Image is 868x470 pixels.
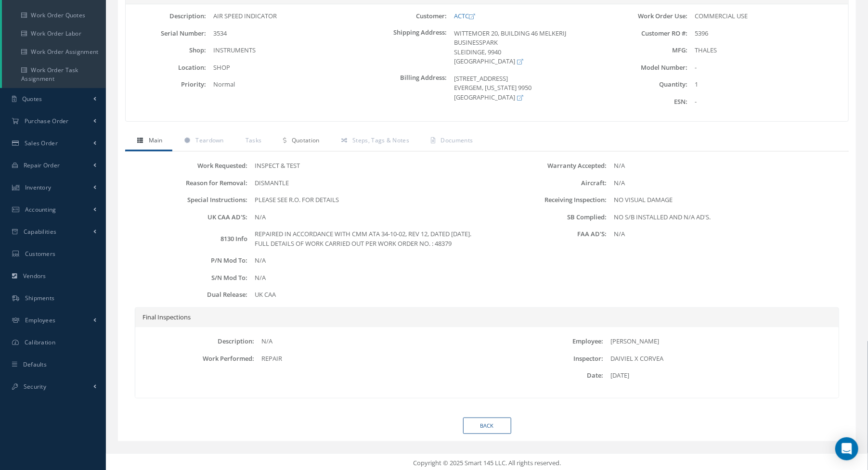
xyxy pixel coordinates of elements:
[835,437,858,460] div: Open Intercom Messenger
[128,291,247,298] label: Dual Release:
[608,13,688,20] label: Work Order Use:
[487,214,607,221] label: SB Complied:
[441,136,473,144] span: Documents
[366,29,447,66] label: Shipping Address:
[138,355,254,362] label: Work Performed:
[2,61,106,88] a: Work Order Task Assignment
[687,46,848,55] div: THALES
[126,13,206,20] label: Description:
[603,354,836,364] div: DAIVIEL X CORVEA
[608,30,688,37] label: Customer RO #:
[247,178,487,188] div: DISMANTLE
[695,29,708,38] span: 5396
[608,47,688,54] label: MFG:
[463,418,511,434] a: Back
[149,136,163,144] span: Main
[447,74,608,102] div: [STREET_ADDRESS] EVERGEM, [US_STATE] 9950 [GEOGRAPHIC_DATA]
[206,12,367,21] div: AIR SPEED INDICATOR
[271,131,329,152] a: Quotation
[487,338,604,345] label: Employee:
[607,195,846,205] div: NO VISUAL DAMAGE
[292,136,320,144] span: Quotation
[23,272,46,280] span: Vendors
[126,81,206,88] label: Priority:
[125,131,172,152] a: Main
[247,229,487,248] div: REPAIRED IN ACCORDANCE WITH CMM ATA 34-10-02, REV 12, DATED [DATE]. FULL DETAILS OF WORK CARRIED ...
[138,338,254,345] label: Description:
[2,6,106,25] a: Work Order Quotes
[172,131,233,152] a: Teardown
[603,337,836,346] div: [PERSON_NAME]
[135,308,839,328] div: Final Inspections
[487,162,607,169] label: Warranty Accepted:
[687,12,848,21] div: COMMERCIAL USE
[128,214,247,221] label: UK CAA AD'S:
[126,47,206,54] label: Shop:
[447,29,608,66] div: WITTEMOER 20, BUILDING 46 MELKERIJ BUSINESSPARK SLEIDINGE, 9940 [GEOGRAPHIC_DATA]
[25,294,55,302] span: Shipments
[128,274,247,281] label: S/N Mod To:
[419,131,482,152] a: Documents
[687,63,848,73] div: -
[246,136,262,144] span: Tasks
[24,228,57,236] span: Capabilities
[607,178,846,188] div: N/A
[366,13,447,20] label: Customer:
[206,63,367,73] div: SHOP
[366,74,447,102] label: Billing Address:
[25,316,56,324] span: Employees
[233,131,272,152] a: Tasks
[607,213,846,222] div: NO S/B INSTALLED AND N/A AD'S.
[25,183,52,191] span: Inventory
[25,205,56,214] span: Accounting
[128,179,247,187] label: Reason for Removal:
[454,12,475,20] a: ACTC
[247,161,487,171] div: INSPECT & TEST
[206,80,367,89] div: Normal
[608,98,688,105] label: ESN:
[25,117,69,125] span: Purchase Order
[687,80,848,89] div: 1
[487,196,607,203] label: Receiving Inspection:
[603,371,836,381] div: [DATE]
[128,162,247,169] label: Work Requested:
[608,64,688,71] label: Model Number:
[487,179,607,187] label: Aircraft:
[2,25,106,43] a: Work Order Labor
[254,337,487,346] div: N/A
[213,29,227,38] span: 3534
[116,458,858,468] div: Copyright © 2025 Smart 145 LLC. All rights reserved.
[608,81,688,88] label: Quantity:
[487,372,604,379] label: Date:
[607,161,846,171] div: N/A
[206,46,367,55] div: INSTRUMENTS
[607,229,846,239] div: N/A
[126,30,206,37] label: Serial Number:
[128,235,247,242] label: 8130 Info
[254,354,487,364] div: REPAIR
[247,290,487,300] div: UK CAA
[25,250,56,258] span: Customers
[128,257,247,264] label: P/N Mod To:
[195,136,223,144] span: Teardown
[128,196,247,203] label: Special Instructions:
[247,213,487,222] div: N/A
[24,161,60,169] span: Repair Order
[247,195,487,205] div: PLEASE SEE R.O. FOR DETAILS
[22,95,42,103] span: Quotes
[487,230,607,238] label: FAA AD'S:
[247,256,487,266] div: N/A
[2,43,106,61] a: Work Order Assignment
[126,64,206,71] label: Location:
[25,338,55,346] span: Calibration
[25,139,58,147] span: Sales Order
[687,97,848,107] div: -
[487,355,604,362] label: Inspector:
[247,273,487,283] div: N/A
[23,360,47,368] span: Defaults
[24,382,46,391] span: Security
[329,131,419,152] a: Steps, Tags & Notes
[352,136,409,144] span: Steps, Tags & Notes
